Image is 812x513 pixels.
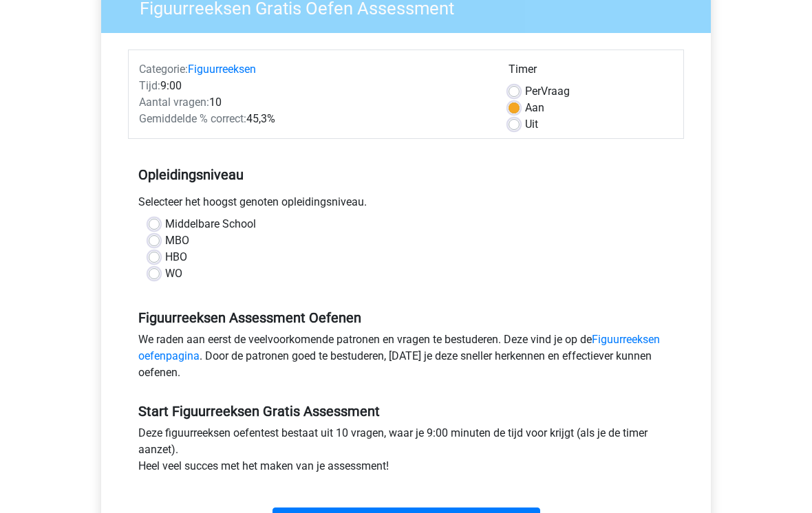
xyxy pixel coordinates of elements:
span: Aantal vragen: [139,96,209,109]
div: Selecteer het hoogst genoten opleidingsniveau. [128,194,684,216]
div: Deze figuurreeksen oefentest bestaat uit 10 vragen, waar je 9:00 minuten de tijd voor krijgt (als... [128,425,684,480]
a: Figuurreeksen [188,63,256,76]
h5: Figuurreeksen Assessment Oefenen [138,309,674,326]
div: 9:00 [129,78,498,94]
h5: Opleidingsniveau [138,161,674,188]
span: Gemiddelde % correct: [139,112,246,125]
h5: Start Figuurreeksen Gratis Assessment [138,403,674,419]
span: Per [525,85,541,98]
label: Vraag [525,83,570,100]
label: Uit [525,116,538,133]
div: We raden aan eerst de veelvoorkomende patronen en vragen te bestuderen. Deze vind je op de . Door... [128,331,684,386]
label: MBO [165,232,189,249]
label: HBO [165,249,187,265]
div: 10 [129,94,498,111]
div: 45,3% [129,111,498,127]
span: Categorie: [139,63,188,76]
label: Middelbare School [165,216,256,232]
span: Tijd: [139,79,160,92]
label: Aan [525,100,544,116]
label: WO [165,265,182,282]
div: Timer [509,61,673,83]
